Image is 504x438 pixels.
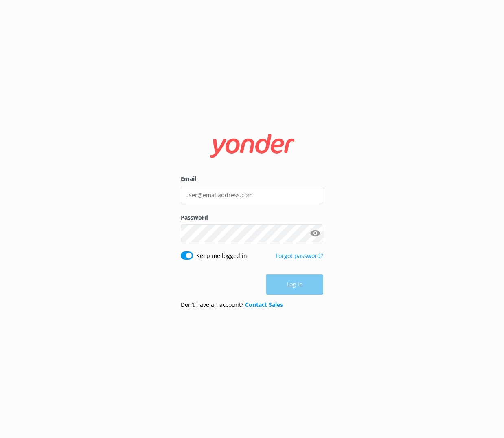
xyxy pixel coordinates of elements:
[307,225,323,242] button: Show password
[276,252,323,260] a: Forgot password?
[181,186,323,204] input: user@emailaddress.com
[181,174,323,183] label: Email
[196,251,247,260] label: Keep me logged in
[245,301,283,308] a: Contact Sales
[181,213,323,222] label: Password
[181,300,283,309] p: Don’t have an account?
